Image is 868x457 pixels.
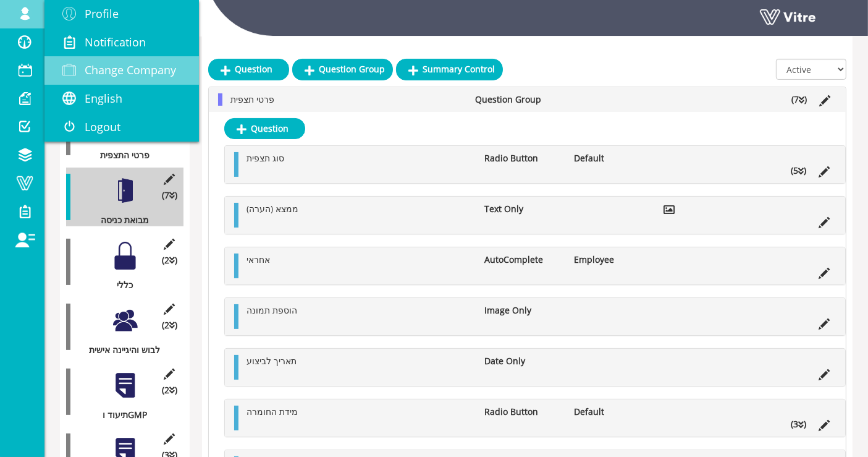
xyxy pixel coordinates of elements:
span: הוספת תמונה [246,304,297,316]
span: סוג תצפית [246,152,284,164]
span: (2 ) [162,319,177,331]
span: Change Company [85,62,176,77]
a: Notification [44,28,199,57]
li: Radio Button [479,406,568,418]
span: פרטי תצפית [230,93,274,105]
a: Logout [44,113,199,142]
li: (7 ) [785,93,813,106]
li: Question Group [469,93,561,106]
a: Question [224,118,305,139]
a: Change Company [44,56,199,85]
span: Logout [85,119,120,134]
a: Question [208,59,289,80]
span: (2 ) [162,254,177,267]
a: Question Group [292,59,393,80]
li: Radio Button [479,152,568,164]
span: תאריך לביצוע [246,355,297,367]
li: Default [568,406,657,418]
div: תיעוד וGMP [66,409,174,421]
li: Employee [568,254,657,266]
li: AutoComplete [479,254,568,266]
span: (7 ) [162,189,177,202]
li: Date Only [479,355,568,367]
div: פרטי התצפית [66,149,174,161]
li: Image Only [479,304,568,317]
li: Default [568,152,657,164]
span: English [85,91,122,106]
div: לבוש והיגיינה אישית [66,344,174,356]
span: Profile [85,6,119,21]
li: Text Only [479,203,568,215]
div: כללי [66,279,174,291]
li: (5 ) [785,164,812,177]
span: Notification [85,35,146,49]
a: English [44,85,199,113]
a: Summary Control [396,59,503,80]
span: מידת החומרה [246,406,298,417]
div: מבואת כניסה [66,214,174,226]
span: ממצא (הערה) [246,203,298,215]
span: (2 ) [162,384,177,396]
span: אחראי [246,254,270,265]
li: (3 ) [785,418,812,430]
